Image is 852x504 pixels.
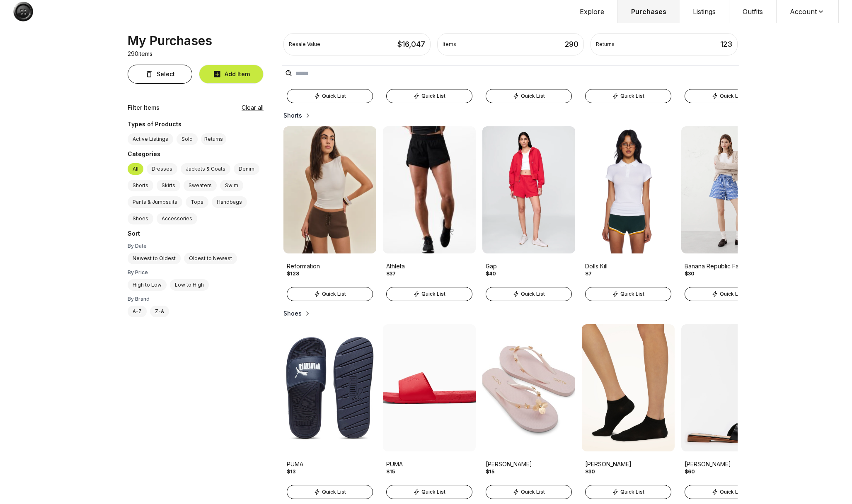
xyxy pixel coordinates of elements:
[386,270,396,277] div: $37
[521,489,545,495] span: Quick List
[283,126,376,301] a: Product ImageReformation$128Quick List
[184,253,237,264] label: Oldest to Newest
[128,163,143,175] label: All
[482,285,575,301] a: Quick List
[720,93,744,99] span: Quick List
[582,285,675,301] a: Quick List
[199,65,264,84] button: Add Item
[128,296,264,302] div: By Brand
[582,126,675,301] a: Product ImageDolls Kill$7Quick List
[681,126,774,301] a: Product ImageBanana Republic Factory$30Quick List
[184,180,217,191] label: Sweaters
[289,41,320,48] div: Resale Value
[283,111,312,120] button: Shorts
[287,270,299,277] div: $128
[128,253,181,264] label: Newest to Oldest
[486,270,496,277] div: $40
[681,87,774,103] a: Quick List
[585,468,595,475] div: $30
[486,468,494,475] div: $15
[287,460,373,468] div: PUMA
[283,324,376,451] img: Product Image
[383,126,476,253] img: Product Image
[681,324,774,499] a: Product Image[PERSON_NAME]$60Quick List
[128,306,147,317] label: A-Z
[220,180,243,191] label: Swim
[128,65,192,84] button: Select
[177,133,198,145] label: Sold
[128,213,153,224] label: Shoes
[482,126,575,301] a: Product ImageGap$40Quick List
[283,111,302,120] h2: Shorts
[482,87,575,103] a: Quick List
[486,460,572,468] div: [PERSON_NAME]
[383,324,476,451] img: Product Image
[482,324,575,451] img: Product Image
[421,93,445,99] span: Quick List
[322,93,346,99] span: Quick List
[181,163,230,175] label: Jackets & Coats
[128,279,167,291] label: High to Low
[13,2,33,22] img: Button Logo
[720,39,732,50] div: 123
[620,489,644,495] span: Quick List
[620,291,644,297] span: Quick List
[386,262,472,270] div: Athleta
[681,126,774,253] img: Product Image
[242,104,264,112] button: Clear all
[681,324,774,451] img: Product Image
[283,309,302,318] h2: Shoes
[128,104,160,112] div: Filter Items
[170,279,209,291] label: Low to High
[582,126,675,253] img: Product Image
[585,270,592,277] div: $7
[147,163,177,175] label: Dresses
[482,324,575,499] a: Product Image[PERSON_NAME]$15Quick List
[421,489,445,495] span: Quick List
[397,39,425,50] div: $ 16,047
[720,291,744,297] span: Quick List
[582,87,675,103] a: Quick List
[201,133,226,145] button: Returns
[565,39,578,50] div: 290
[486,262,572,270] div: Gap
[685,460,771,468] div: [PERSON_NAME]
[128,229,264,239] div: Sort
[482,126,575,253] img: Product Image
[212,196,247,208] label: Handbags
[283,126,376,253] img: Product Image
[383,126,476,301] a: Product ImageAthleta$37Quick List
[322,489,346,495] span: Quick List
[386,468,395,475] div: $15
[596,41,615,48] div: Returns
[582,324,675,451] img: Product Image
[386,460,472,468] div: PUMA
[383,324,476,499] a: Product ImagePUMA$15Quick List
[234,163,259,175] label: Denim
[186,196,208,208] label: Tops
[482,483,575,499] a: Quick List
[128,243,264,249] div: By Date
[283,309,312,318] button: Shoes
[383,285,476,301] a: Quick List
[287,468,295,475] div: $13
[128,196,182,208] label: Pants & Jumpsuits
[128,120,264,130] div: Types of Products
[585,262,671,270] div: Dolls Kill
[685,468,695,475] div: $60
[521,93,545,99] span: Quick List
[128,133,173,145] label: Active Listings
[443,41,456,48] div: Items
[322,291,346,297] span: Quick List
[582,324,675,499] a: Product Image[PERSON_NAME]$30Quick List
[521,291,545,297] span: Quick List
[287,262,373,270] div: Reformation
[685,262,771,270] div: Banana Republic Factory
[681,285,774,301] a: Quick List
[128,180,153,191] label: Shorts
[157,180,180,191] label: Skirts
[585,460,671,468] div: [PERSON_NAME]
[720,489,744,495] span: Quick List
